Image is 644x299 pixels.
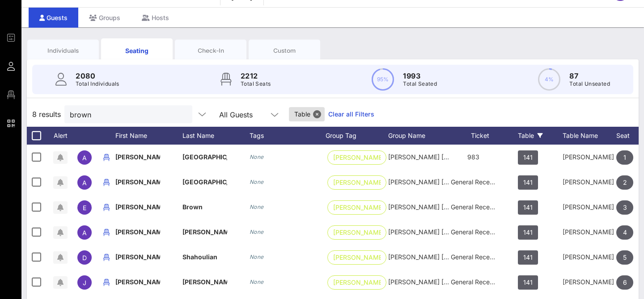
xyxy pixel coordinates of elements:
p: Total Individuals [76,79,119,88]
p: [PERSON_NAME] [115,220,160,245]
div: Group Tag [326,127,388,145]
span: D [82,254,87,262]
span: [PERSON_NAME] [PERSON_NAME] … [333,201,381,214]
span: A [82,179,87,187]
span: 141 [523,150,533,165]
div: [PERSON_NAME] [563,195,616,220]
span: [PERSON_NAME] [PERSON_NAME] … [333,176,381,189]
div: Last Name [182,127,250,145]
p: [PERSON_NAME] [115,145,160,170]
span: 983 [467,153,479,161]
div: All Guests [214,105,285,123]
span: [PERSON_NAME] [PERSON_NAME] … [333,251,381,264]
div: Custom [255,46,314,55]
p: Total Seats [241,79,271,88]
i: None [250,203,264,210]
span: General Reception [451,178,504,186]
p: Total Seated [403,79,437,88]
i: None [250,253,264,260]
div: Guests [29,8,78,28]
p: Brown [182,195,227,220]
div: [PERSON_NAME] [563,145,616,170]
span: [PERSON_NAME] [PERSON_NAME] … [333,226,381,239]
i: None [250,278,264,285]
span: [PERSON_NAME] [PERSON_NAME] [PERSON_NAME] [PERSON_NAME] [388,253,599,261]
span: General Reception [451,278,504,286]
span: 141 [523,225,533,240]
span: [PERSON_NAME] [PERSON_NAME] … [333,151,381,164]
span: [PERSON_NAME] [PERSON_NAME] … [333,276,381,289]
span: E [83,204,86,212]
a: Clear all Filters [328,109,374,119]
p: Shahoulian [182,245,227,270]
div: Check-In [182,46,240,55]
p: 2212 [241,71,271,81]
button: Close [313,110,321,118]
div: [PERSON_NAME] [563,245,616,270]
span: A [82,229,87,237]
span: General Reception [451,253,504,261]
p: 1993 [403,71,437,81]
p: 2080 [76,71,119,81]
span: 1 [623,150,626,165]
div: Table [518,127,563,145]
div: Individuals [34,46,92,55]
p: 87 [569,71,610,81]
span: A [82,154,87,162]
p: Total Unseated [569,79,610,88]
div: Ticket [451,127,518,145]
p: [GEOGRAPHIC_DATA] [182,145,227,170]
span: 4 [623,225,627,240]
span: 6 [623,275,627,290]
i: None [250,179,264,185]
span: 2 [623,175,627,190]
span: 5 [623,250,627,265]
span: [PERSON_NAME] [PERSON_NAME] [PERSON_NAME] [PERSON_NAME] [388,178,599,186]
div: Group Name [388,127,451,145]
span: General Reception [451,203,504,211]
p: [PERSON_NAME] [115,270,160,295]
span: 141 [523,200,533,215]
span: [PERSON_NAME] [PERSON_NAME] [PERSON_NAME] [PERSON_NAME] [388,228,599,236]
span: 141 [523,175,533,190]
div: First Name [115,127,182,145]
span: General Reception [451,228,504,236]
span: [PERSON_NAME] [PERSON_NAME] [PERSON_NAME] [PERSON_NAME] [388,278,599,286]
div: Table Name [563,127,616,145]
p: [PERSON_NAME] [115,245,160,270]
div: Alert [49,127,72,145]
div: Groups [78,8,131,28]
span: Table [294,107,319,121]
div: Seating [108,46,166,55]
div: [PERSON_NAME] [563,170,616,195]
span: [PERSON_NAME] [PERSON_NAME] [PERSON_NAME] [PERSON_NAME] [388,203,599,211]
p: [GEOGRAPHIC_DATA] [182,170,227,195]
p: [PERSON_NAME] [115,170,160,195]
span: 3 [623,200,627,215]
div: Tags [250,127,326,145]
p: [PERSON_NAME] [115,195,160,220]
i: None [250,154,264,160]
p: [PERSON_NAME] [182,270,227,295]
span: [PERSON_NAME] [PERSON_NAME] [PERSON_NAME] [PERSON_NAME] [388,153,599,161]
p: [PERSON_NAME]-De… [182,220,227,245]
div: [PERSON_NAME] [563,270,616,295]
span: 141 [523,250,533,265]
span: 141 [523,275,533,290]
div: [PERSON_NAME] [563,220,616,245]
span: J [83,279,86,287]
div: Hosts [131,8,180,28]
div: All Guests [219,111,253,119]
i: None [250,228,264,235]
span: 8 results [32,109,61,120]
